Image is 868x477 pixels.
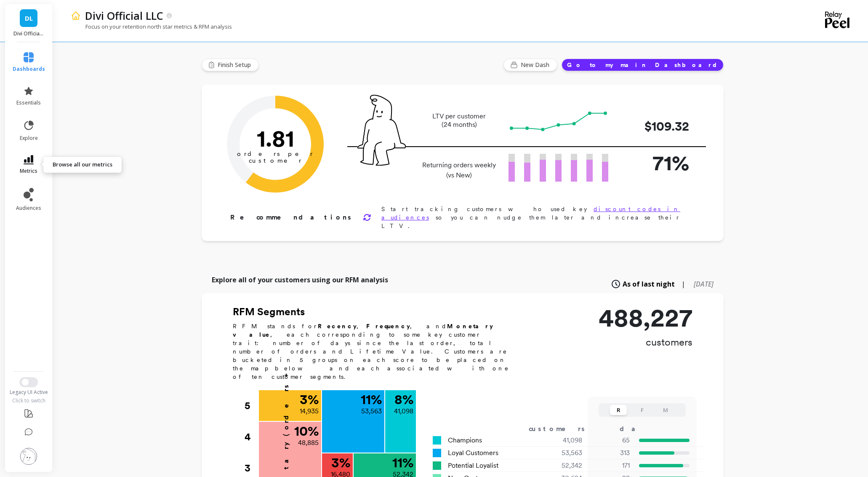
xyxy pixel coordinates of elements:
[610,405,627,415] button: R
[657,405,674,415] button: M
[331,456,350,469] p: 3 %
[529,424,597,434] div: customers
[593,435,630,445] p: 65
[245,390,258,421] div: 5
[599,305,692,330] p: 488,227
[230,212,353,222] p: Recommendations
[361,393,382,406] p: 11 %
[4,389,53,396] div: Legacy UI Active
[420,112,498,129] p: LTV per customer (24 months)
[212,275,388,285] p: Explore all of your customers using our RFM analysis
[257,124,294,152] text: 1.81
[420,160,498,180] p: Returning orders weekly (vs New)
[503,59,557,71] button: New Dash
[622,117,689,136] p: $109.32
[634,405,650,415] button: F
[237,150,314,158] tspan: orders per
[622,147,689,179] p: 71%
[16,99,41,106] span: essentials
[294,424,319,438] p: 10 %
[13,66,45,72] span: dashboards
[448,448,498,458] span: Loyal Customers
[202,59,259,71] button: Finish Setup
[521,61,552,69] span: New Dash
[298,438,319,448] p: 48,885
[25,13,33,23] span: DL
[392,456,413,469] p: 11 %
[620,424,654,434] div: days
[300,406,319,416] p: 14,935
[20,448,37,465] img: profile picture
[366,323,410,330] b: Frequency
[249,157,302,164] tspan: customer
[593,448,630,458] p: 313
[16,205,41,212] span: audiences
[20,168,37,174] span: metrics
[562,59,724,71] button: Go to my main Dashboard
[13,30,44,37] p: Divi Official LLC
[19,377,38,387] button: Switch to New UI
[533,435,593,445] div: 41,098
[20,135,38,142] span: explore
[682,279,685,289] span: |
[448,435,482,445] span: Champions
[394,406,413,416] p: 41,098
[218,61,253,69] span: Finish Setup
[381,205,697,230] p: Start tracking customers who used key so you can nudge them later and increase their LTV.
[318,323,357,330] b: Recency
[245,421,258,453] div: 4
[71,23,232,30] p: Focus on your retention north star metrics & RFM analysis
[593,461,630,471] p: 171
[394,393,413,406] p: 8 %
[533,448,593,458] div: 53,563
[300,393,319,406] p: 3 %
[85,8,163,23] p: Divi Official LLC
[533,461,593,471] div: 52,342
[448,461,498,471] span: Potential Loyalist
[623,279,675,289] span: As of last night
[233,305,519,319] h2: RFM Segments
[233,322,519,381] p: RFM stands for , , and , each corresponding to some key customer trait: number of days since the ...
[599,335,692,349] p: customers
[357,95,406,166] img: pal seatted on line
[4,397,53,404] div: Click to switch
[71,11,81,21] img: header icon
[361,406,382,416] p: 53,563
[694,279,714,289] span: [DATE]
